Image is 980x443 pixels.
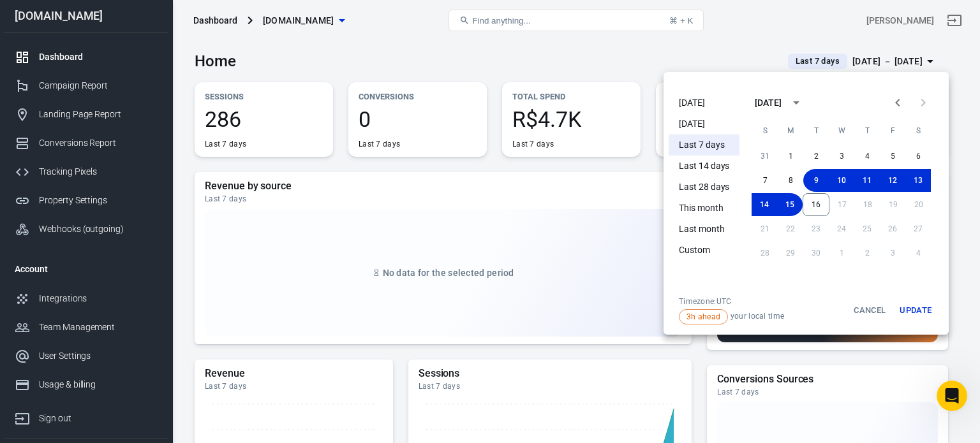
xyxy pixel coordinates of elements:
[907,118,930,143] span: Saturday
[881,118,904,143] span: Friday
[754,118,776,143] span: Sunday
[669,92,739,113] li: [DATE]
[669,240,739,261] li: Custom
[829,169,854,192] button: 10
[779,118,802,143] span: Monday
[755,96,782,110] div: [DATE]
[854,145,880,168] button: 4
[777,193,803,216] button: 15
[752,193,777,216] button: 14
[682,311,725,323] span: 3h ahead
[885,90,910,115] button: Previous month
[778,169,803,192] button: 8
[937,381,967,411] iframe: Intercom live chat
[905,145,931,168] button: 6
[752,169,778,192] button: 7
[679,309,784,324] span: your local time
[752,145,778,168] button: 31
[856,118,879,143] span: Thursday
[880,169,905,192] button: 12
[669,156,739,177] li: Last 14 days
[803,145,829,168] button: 2
[679,296,784,307] div: Timezone: UTC
[803,169,829,192] button: 9
[778,145,803,168] button: 1
[849,296,890,324] button: Cancel
[669,198,739,219] li: This month
[669,113,739,134] li: [DATE]
[895,296,936,324] button: Update
[803,193,829,216] button: 16
[669,177,739,198] li: Last 28 days
[830,118,853,143] span: Wednesday
[854,169,880,192] button: 11
[880,145,905,168] button: 5
[805,118,828,143] span: Tuesday
[669,134,739,156] li: Last 7 days
[905,169,931,192] button: 13
[785,92,807,113] button: calendar view is open, switch to year view
[829,145,854,168] button: 3
[669,219,739,240] li: Last month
